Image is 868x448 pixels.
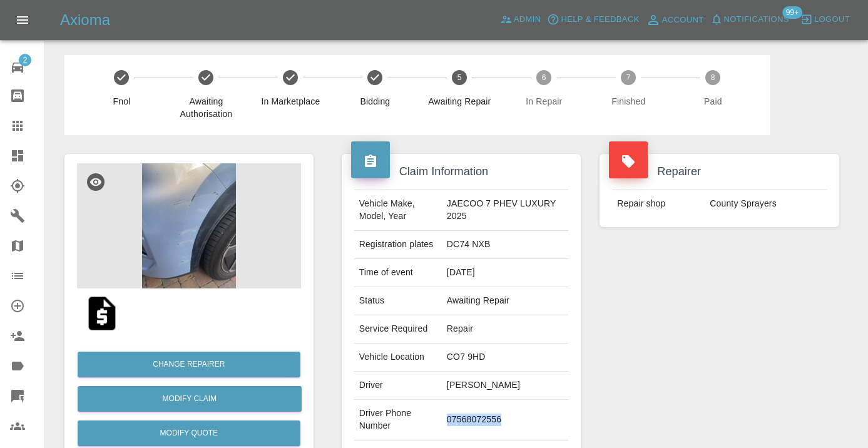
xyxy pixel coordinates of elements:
span: Admin [514,13,541,27]
td: Driver Phone Number [354,400,442,440]
button: Notifications [707,10,792,29]
td: CO7 9HD [442,344,568,372]
img: 3f1c0787-8f24-41a4-900b-aeeb4415f483 [77,163,301,288]
button: Modify Quote [78,420,300,446]
td: Time of event [354,259,442,287]
a: Modify Claim [78,386,302,412]
td: [DATE] [442,259,568,287]
h5: Axioma [60,10,110,30]
td: Status [354,287,442,315]
text: 6 [542,73,546,82]
td: Repair [442,315,568,344]
span: 99+ [782,6,802,19]
h4: Claim Information [351,163,572,180]
span: In Marketplace [253,95,328,108]
span: In Repair [507,95,581,108]
span: Account [662,13,704,28]
span: Bidding [338,95,412,108]
img: qt_1SAA0RA4aDea5wMj1zOtgOmB [82,293,122,333]
text: 5 [457,73,462,82]
a: Account [643,10,707,30]
td: [PERSON_NAME] [442,372,568,400]
td: Awaiting Repair [442,287,568,315]
span: Logout [814,13,850,27]
td: County Sprayers [705,190,827,218]
td: Registration plates [354,231,442,259]
a: Admin [497,10,544,29]
button: Logout [797,10,853,29]
span: Awaiting Authorisation [169,95,243,120]
h4: Repairer [609,163,830,180]
td: Repair shop [612,190,705,218]
text: 8 [711,73,715,82]
button: Open drawer [8,5,38,35]
text: 7 [626,73,631,82]
td: Service Required [354,315,442,344]
span: Awaiting Repair [422,95,497,108]
td: Driver [354,372,442,400]
button: Change Repairer [78,352,300,377]
span: Notifications [724,13,789,27]
span: Paid [676,95,750,108]
span: Help & Feedback [561,13,639,27]
td: Vehicle Location [354,344,442,372]
td: Vehicle Make, Model, Year [354,190,442,231]
td: 07568072556 [442,400,568,440]
td: DC74 NXB [442,231,568,259]
span: Finished [591,95,666,108]
span: Fnol [84,95,159,108]
span: 2 [19,54,31,66]
button: Help & Feedback [544,10,642,29]
td: JAECOO 7 PHEV LUXURY 2025 [442,190,568,231]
